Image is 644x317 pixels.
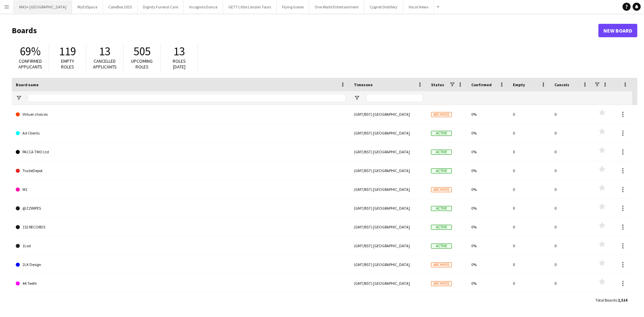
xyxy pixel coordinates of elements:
input: Timezone Filter Input [366,94,423,102]
span: Active [431,206,452,211]
div: 0 [550,143,592,161]
div: 0 [550,180,592,199]
span: 505 [133,44,151,59]
span: Active [431,131,452,136]
div: 0% [467,293,509,311]
a: PACCA TMO Ltd [16,143,346,161]
a: 44 Teeth [16,274,346,293]
div: 0 [550,274,592,293]
span: 13 [173,44,185,59]
div: 0% [467,105,509,123]
div: 0 [550,161,592,180]
div: 0 [509,143,550,161]
div: : [595,294,627,307]
button: CakeBox 2025 [103,0,138,13]
a: W1 [16,180,346,199]
div: 0% [467,124,509,142]
button: Flying Goose [277,0,309,13]
span: Active [431,150,452,155]
a: New Board [598,24,637,37]
div: 0 [550,105,592,123]
div: 0 [509,105,550,123]
div: (GMT/BST) [GEOGRAPHIC_DATA] [350,143,427,161]
span: Board name [16,82,39,87]
button: MyEdSpace [72,0,103,13]
div: 0 [509,180,550,199]
div: 0 [509,255,550,274]
div: (GMT/BST) [GEOGRAPHIC_DATA] [350,218,427,236]
span: Upcoming roles [131,58,153,70]
span: 13 [99,44,110,59]
div: (GMT/BST) [GEOGRAPHIC_DATA] [350,293,427,311]
span: Timezone [354,82,373,87]
span: 1,514 [618,298,627,303]
div: 0% [467,143,509,161]
div: 0% [467,161,509,180]
div: 0% [467,236,509,255]
div: 0 [509,161,550,180]
button: One World Entertainment [309,0,364,13]
span: Archived [431,187,452,192]
div: 0 [509,236,550,255]
div: 0 [509,274,550,293]
span: Active [431,244,452,249]
button: Open Filter Menu [354,95,360,101]
button: Vocal Views [403,0,434,13]
div: (GMT/BST) [GEOGRAPHIC_DATA] [350,124,427,142]
button: Open Filter Menu [16,95,22,101]
a: 1Lod [16,236,346,255]
button: GETT Little London Tours [223,0,277,13]
a: 44 Teeth Cinema [16,293,346,312]
span: Status [431,82,444,87]
div: 0 [550,218,592,236]
span: Empty [513,82,525,87]
span: Roles [DATE] [173,58,186,70]
span: Cancels [554,82,569,87]
button: Incognito Dance [184,0,223,13]
span: Archived [431,281,452,286]
span: Active [431,168,452,173]
a: Virtuer choices [16,105,346,124]
div: 0 [550,124,592,142]
div: 0 [509,199,550,217]
span: Archived [431,112,452,117]
div: 0% [467,218,509,236]
div: 0 [550,255,592,274]
div: 0% [467,255,509,274]
span: Confirmed applicants [18,58,42,70]
a: TradeDepot [16,161,346,180]
div: (GMT/BST) [GEOGRAPHIC_DATA] [350,199,427,217]
a: Ad Clients [16,124,346,143]
input: Board name Filter Input [28,94,346,102]
div: 0 [509,124,550,142]
button: MAS+ [GEOGRAPHIC_DATA] [14,0,72,13]
span: Confirmed [471,82,492,87]
div: (GMT/BST) [GEOGRAPHIC_DATA] [350,180,427,199]
span: Empty roles [61,58,74,70]
div: (GMT/BST) [GEOGRAPHIC_DATA] [350,255,427,274]
div: (GMT/BST) [GEOGRAPHIC_DATA] [350,105,427,123]
div: 0 [550,293,592,311]
span: Archived [431,262,452,267]
div: 0 [550,236,592,255]
a: @ZZWIPES [16,199,346,218]
div: 0 [550,199,592,217]
div: 0% [467,199,509,217]
button: Dignity Funeral Care [138,0,184,13]
div: 0% [467,274,509,293]
span: 69% [20,44,41,59]
a: 2LK Design [16,255,346,274]
span: 119 [59,44,76,59]
div: 0% [467,180,509,199]
div: 0 [509,218,550,236]
span: Active [431,225,452,230]
div: (GMT/BST) [GEOGRAPHIC_DATA] [350,161,427,180]
span: Cancelled applicants [93,58,117,70]
div: 0 [509,293,550,311]
a: 152 RECORDS [16,218,346,236]
h1: Boards [12,25,598,36]
div: (GMT/BST) [GEOGRAPHIC_DATA] [350,274,427,293]
div: (GMT/BST) [GEOGRAPHIC_DATA] [350,236,427,255]
button: Cygnet Distillery [364,0,403,13]
span: Total Boards [595,298,617,303]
